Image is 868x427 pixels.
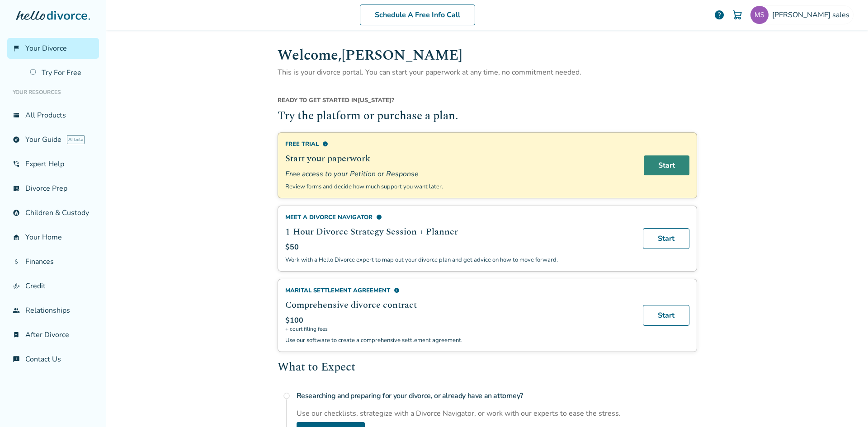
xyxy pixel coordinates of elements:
span: flag_2 [13,45,20,52]
span: chat_info [13,356,20,363]
span: Ready to get started in [278,96,358,104]
p: Review forms and decide how much support you want later. [285,183,633,191]
span: phone_in_talk [13,160,20,168]
a: view_listAll Products [7,105,99,126]
span: list_alt_check [13,185,20,192]
h4: Researching and preparing for your divorce, or already have an attorney? [297,387,697,405]
a: finance_modeCredit [7,276,99,296]
span: $50 [285,242,299,252]
a: chat_infoContact Us [7,349,99,370]
h2: Try the platform or purchase a plan. [278,108,697,125]
img: oscargrey2215@gmail.com [750,6,769,24]
h2: What to Expect [278,359,697,376]
span: group [13,307,20,314]
div: Free Trial [285,140,633,148]
a: Start [644,155,689,175]
h2: 1-Hour Divorce Strategy Session + Planner [285,225,632,239]
h1: Welcome, [PERSON_NAME] [278,44,697,66]
span: + court filing fees [285,325,632,333]
span: AI beta [67,135,85,144]
span: explore [13,136,20,143]
p: Work with a Hello Divorce expert to map out your divorce plan and get advice on how to move forward. [285,256,632,264]
h2: Comprehensive divorce contract [285,298,632,312]
span: view_list [13,112,20,119]
span: info [322,141,328,147]
a: garage_homeYour Home [7,227,99,248]
a: account_childChildren & Custody [7,202,99,223]
span: radio_button_unchecked [283,392,290,399]
a: bookmark_checkAfter Divorce [7,324,99,345]
a: phone_in_talkExpert Help [7,154,99,174]
a: Schedule A Free Info Call [360,5,475,25]
a: groupRelationships [7,300,99,321]
a: exploreYour GuideAI beta [7,129,99,150]
div: [US_STATE] ? [278,96,697,108]
a: help [714,9,725,20]
span: account_child [13,209,20,216]
a: attach_moneyFinances [7,251,99,272]
span: $100 [285,315,303,325]
span: attach_money [13,258,20,265]
a: Start [643,228,689,249]
span: bookmark_check [13,331,20,338]
a: flag_2Your Divorce [7,38,99,59]
div: Marital Settlement Agreement [285,286,632,295]
li: Your Resources [7,83,99,101]
span: Free access to your Petition or Response [285,169,633,179]
span: info [376,214,382,220]
a: list_alt_checkDivorce Prep [7,178,99,199]
span: info [394,287,400,293]
iframe: Chat Widget [823,384,868,427]
span: garage_home [13,234,20,241]
p: This is your divorce portal. You can start your paperwork at any time, no commitment needed. [278,66,697,78]
div: Meet a divorce navigator [285,213,632,221]
span: finance_mode [13,282,20,290]
p: Use our software to create a comprehensive settlement agreement. [285,336,632,344]
a: Try For Free [24,62,99,83]
div: Use our checklists, strategize with a Divorce Navigator, or work with our experts to ease the str... [297,408,697,418]
span: Your Divorce [25,43,67,53]
span: [PERSON_NAME] sales [772,10,853,20]
img: Cart [732,9,743,20]
h2: Start your paperwork [285,152,633,165]
a: Start [643,305,689,326]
